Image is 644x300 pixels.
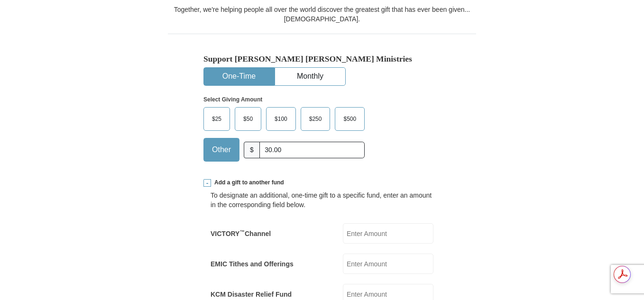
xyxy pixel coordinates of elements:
[239,112,258,126] span: $50
[339,112,361,126] span: $500
[270,112,292,126] span: $100
[207,143,236,157] span: Other
[239,229,245,235] sup: ™
[211,191,433,209] div: To designate an additional, one-time gift to a specific fund, enter an amount in the correspondin...
[204,68,274,85] button: One-Time
[244,142,260,158] span: $
[211,179,284,187] span: Add a gift to another fund
[343,223,433,244] input: Enter Amount
[207,112,226,126] span: $25
[203,96,262,103] strong: Select Giving Amount
[211,259,294,269] label: EMIC Tithes and Offerings
[211,290,292,299] label: KCM Disaster Relief Fund
[275,68,345,85] button: Monthly
[259,142,365,158] input: Other Amount
[203,54,441,64] h5: Support [PERSON_NAME] [PERSON_NAME] Ministries
[304,112,327,126] span: $250
[211,229,271,238] label: VICTORY Channel
[168,5,476,24] div: Together, we're helping people all over the world discover the greatest gift that has ever been g...
[343,254,433,274] input: Enter Amount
